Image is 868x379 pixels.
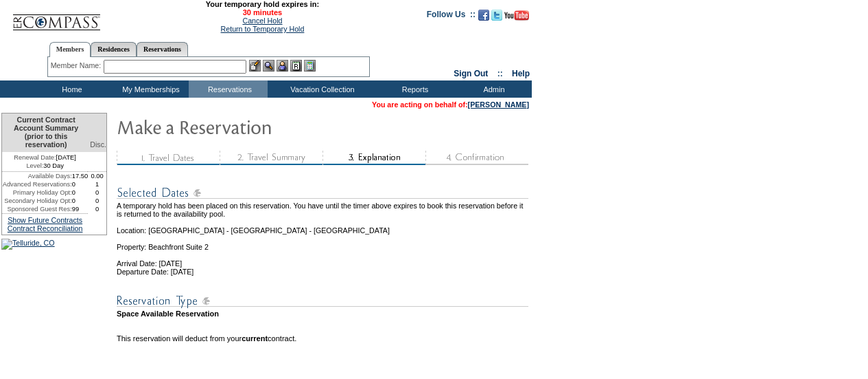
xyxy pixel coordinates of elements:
[427,8,476,25] td: Follow Us ::
[2,180,72,188] td: Advanced Reservations:
[117,310,530,318] td: Space Available Reservation
[221,25,305,33] a: Return to Temporary Hold
[117,235,530,251] td: Property: Beachfront Suite 2
[8,224,83,232] a: Contract Reconciliation
[497,69,503,78] span: ::
[88,172,106,180] td: 0.00
[117,113,391,140] img: Make Reservation
[8,216,82,224] a: Show Future Contracts
[242,17,282,25] a: Cancel Hold
[51,60,104,72] div: Member Name:
[72,205,89,213] td: 99
[425,151,528,165] img: step4_state1.gif
[88,188,106,197] td: 0
[277,60,288,72] img: Impersonate
[290,60,302,72] img: Reservations
[2,197,72,205] td: Secondary Holiday Opt:
[304,60,316,72] img: b_calculator.gif
[72,197,89,205] td: 0
[117,184,528,202] img: Reservation Dates
[249,60,261,72] img: b_edit.gif
[2,113,88,152] td: Current Contract Account Summary (prior to this reservation)
[72,188,89,197] td: 0
[2,172,72,180] td: Available Days:
[242,334,268,343] b: current
[14,153,56,162] span: Renewal Date:
[12,3,101,31] img: Compass Home
[137,42,188,56] a: Reservations
[117,334,530,343] td: This reservation will deduct from your contract.
[372,100,529,109] span: You are acting on behalf of:
[110,80,189,98] td: My Memberships
[453,80,532,98] td: Admin
[468,100,529,109] a: [PERSON_NAME]
[491,10,502,21] img: Follow us on Twitter
[117,218,530,235] td: Location: [GEOGRAPHIC_DATA] - [GEOGRAPHIC_DATA] - [GEOGRAPHIC_DATA]
[220,151,322,165] img: step2_state3.gif
[49,42,91,57] a: Members
[88,197,106,205] td: 0
[72,172,89,180] td: 17.50
[491,14,502,22] a: Follow us on Twitter
[117,151,220,165] img: step1_state3.gif
[90,140,106,149] span: Disc.
[108,8,417,17] span: 30 minutes
[117,292,528,310] img: Reservation Type
[189,80,268,98] td: Reservations
[117,202,530,218] td: A temporary hold has been placed on this reservation. You have until the timer above expires to b...
[2,162,88,172] td: 30 Day
[2,205,72,213] td: Sponsored Guest Res:
[504,14,529,22] a: Subscribe to our YouTube Channel
[2,188,72,197] td: Primary Holiday Opt:
[374,80,453,98] td: Reports
[26,162,43,170] span: Level:
[478,10,489,21] img: Become our fan on Facebook
[268,80,374,98] td: Vacation Collection
[2,152,88,162] td: [DATE]
[263,60,274,72] img: View
[478,14,489,22] a: Become our fan on Facebook
[91,42,137,56] a: Residences
[88,180,106,188] td: 1
[88,205,106,213] td: 0
[1,239,55,250] img: Telluride, CO
[31,80,110,98] td: Home
[512,69,530,78] a: Help
[117,268,530,276] td: Departure Date: [DATE]
[117,251,530,268] td: Arrival Date: [DATE]
[72,180,89,188] td: 0
[454,69,488,78] a: Sign Out
[322,151,425,165] img: step3_state2.gif
[504,10,529,21] img: Subscribe to our YouTube Channel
